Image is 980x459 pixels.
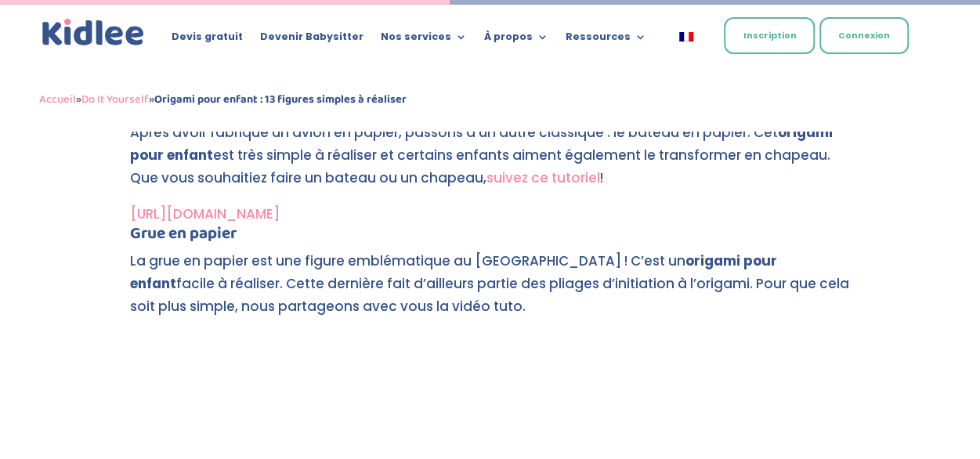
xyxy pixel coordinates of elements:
[130,226,851,250] h4: Grue en papier
[39,90,407,109] span: » »
[39,16,147,49] a: Kidlee Logo
[484,31,548,49] a: À propos
[566,31,646,49] a: Ressources
[130,121,851,203] p: Après avoir fabriqué un avion en papier, passons à un autre classique : le bateau en papier. Cet ...
[39,16,147,49] img: logo_kidlee_bleu
[819,17,909,54] a: Connexion
[130,251,777,293] strong: origami pour enfant
[724,17,815,54] a: Inscription
[39,90,76,109] a: Accueil
[679,32,693,42] img: Français
[381,31,467,49] a: Nos services
[172,31,243,49] a: Devis gratuit
[486,168,600,187] a: suivez ce tutoriel
[154,90,407,109] strong: Origami pour enfant : 13 figures simples à réaliser
[130,250,851,331] p: La grue en papier est une figure emblématique au [GEOGRAPHIC_DATA] ! C’est un facile à réaliser. ...
[260,31,363,49] a: Devenir Babysitter
[81,90,149,109] a: Do It Yourself
[130,204,280,223] a: [URL][DOMAIN_NAME]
